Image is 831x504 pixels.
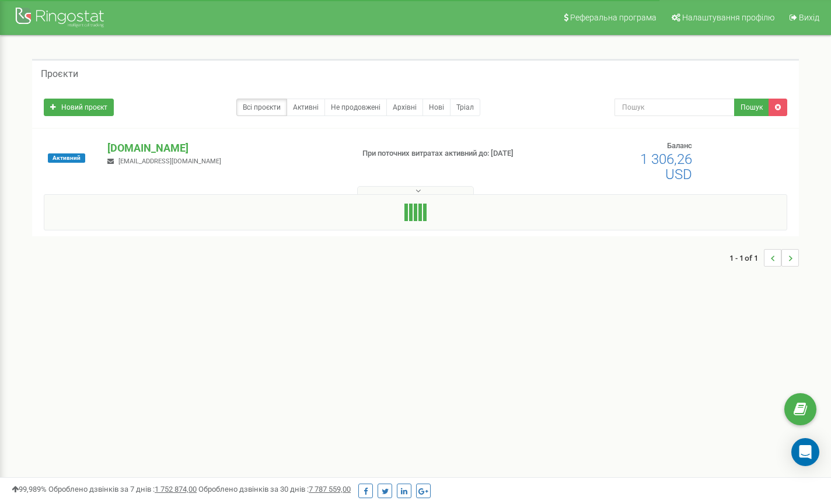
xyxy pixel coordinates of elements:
[155,485,197,494] u: 1 752 874,00
[614,99,735,116] input: Пошук
[287,99,325,116] a: Активні
[198,485,351,494] span: Оброблено дзвінків за 30 днів :
[236,99,287,116] a: Всі проєкти
[734,99,769,116] button: Пошук
[41,69,78,79] h5: Проєкти
[729,249,764,267] span: 1 - 1 of 1
[44,99,114,116] a: Новий проєкт
[324,99,387,116] a: Не продовжені
[107,141,344,156] p: [DOMAIN_NAME]
[48,485,197,494] span: Оброблено дзвінків за 7 днів :
[309,485,351,494] u: 7 787 559,00
[118,157,221,165] span: [EMAIL_ADDRESS][DOMAIN_NAME]
[667,141,692,150] span: Баланс
[423,99,451,116] a: Нові
[729,237,799,278] nav: ...
[450,99,480,116] a: Тріал
[48,153,85,163] span: Активний
[682,13,774,22] span: Налаштування профілю
[791,438,819,466] div: Open Intercom Messenger
[570,13,657,22] span: Реферальна програма
[362,148,535,159] p: При поточних витратах активний до: [DATE]
[386,99,423,116] a: Архівні
[12,485,47,494] span: 99,989%
[640,151,692,183] span: 1 306,26 USD
[799,13,819,22] span: Вихід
